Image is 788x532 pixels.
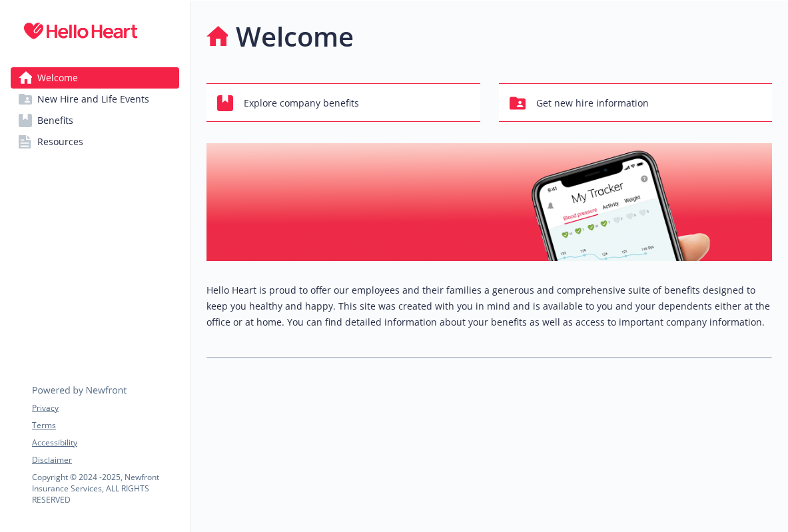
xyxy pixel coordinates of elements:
[37,110,73,131] span: Benefits
[536,91,649,116] span: Get new hire information
[32,454,179,466] a: Disclaimer
[206,83,480,122] button: Explore company benefits
[37,67,78,89] span: Welcome
[499,83,773,122] button: Get new hire information
[206,282,772,330] p: Hello Heart is proud to offer our employees and their families a generous and comprehensive suite...
[32,419,179,431] a: Terms
[37,131,83,152] span: Resources
[32,471,179,505] p: Copyright © 2024 - 2025 , Newfront Insurance Services, ALL RIGHTS RESERVED
[244,91,359,116] span: Explore company benefits
[32,437,179,449] a: Accessibility
[206,143,772,261] img: overview page banner
[37,89,149,110] span: New Hire and Life Events
[236,17,354,57] h1: Welcome
[11,89,179,110] a: New Hire and Life Events
[11,67,179,89] a: Welcome
[11,110,179,131] a: Benefits
[32,402,179,414] a: Privacy
[11,131,179,152] a: Resources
